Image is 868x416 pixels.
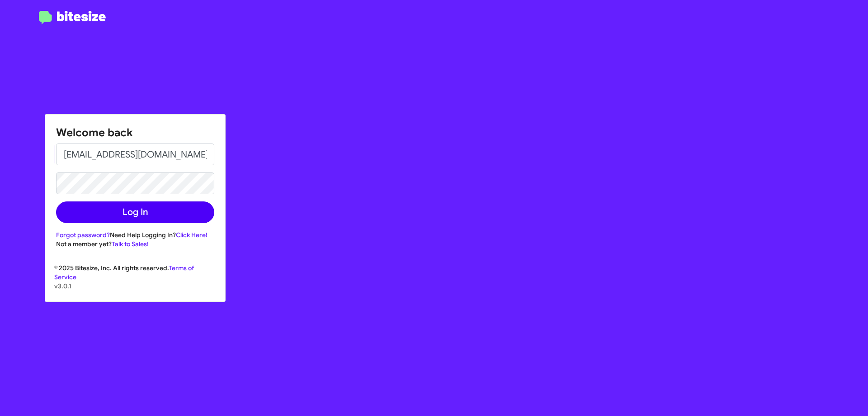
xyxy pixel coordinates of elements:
h1: Welcome back [56,125,214,140]
input: Email address [56,143,214,165]
div: © 2025 Bitesize, Inc. All rights reserved. [45,263,225,301]
div: Not a member yet? [56,239,214,249]
a: Forgot password? [56,231,110,239]
button: Log In [56,201,214,223]
div: Need Help Logging In? [56,230,214,239]
p: v3.0.1 [54,282,216,291]
a: Talk to Sales! [112,240,149,248]
a: Click Here! [176,231,208,239]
